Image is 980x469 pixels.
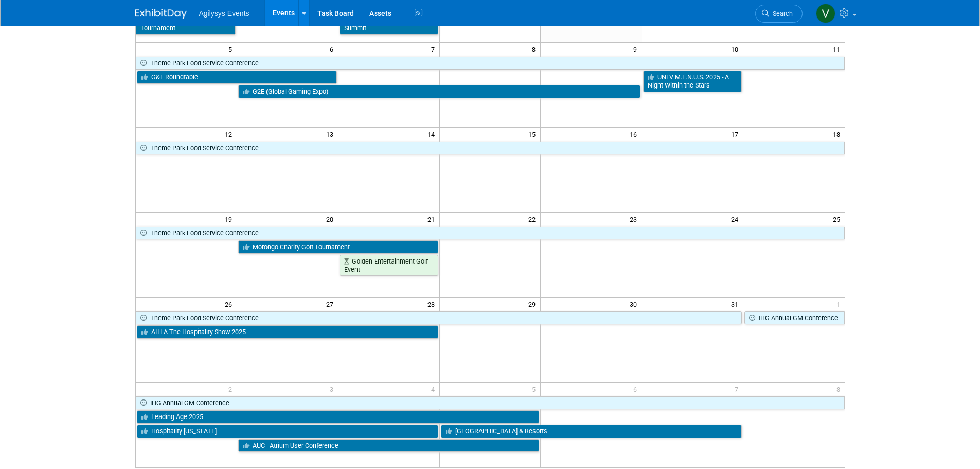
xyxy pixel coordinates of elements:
span: 1 [835,298,845,310]
img: ExhibitDay [135,9,187,19]
a: Theme Park Food Service Conference [136,311,742,325]
a: Leading Age 2025 [137,410,540,424]
span: 8 [531,43,540,56]
span: 3 [329,383,338,395]
span: 2 [227,383,237,395]
a: Theme Park Food Service Conference [136,142,845,155]
span: Agilysys Events [199,9,250,18]
span: 30 [629,298,642,310]
span: 25 [832,213,845,225]
span: 5 [531,383,540,395]
span: 26 [224,298,237,310]
a: Theme Park Food Service Conference [136,227,845,240]
span: 6 [329,43,338,56]
span: 9 [632,43,642,56]
a: [GEOGRAPHIC_DATA] & Resorts [441,425,742,438]
span: 10 [730,43,743,56]
span: 6 [632,383,642,395]
span: 19 [224,213,237,225]
span: 8 [835,383,845,395]
span: 31 [730,298,743,310]
a: AHLA The Hospitality Show 2025 [137,325,438,339]
span: 15 [527,128,540,141]
a: UNLV M.E.N.U.S. 2025 - A Night Within the Stars [643,71,742,92]
span: 22 [527,213,540,225]
span: 4 [430,383,439,395]
a: Morongo Charity Golf Tournament [238,240,438,254]
a: AUC - Atrium User Conference [238,439,540,453]
span: 21 [426,213,439,225]
span: 12 [224,128,237,141]
a: G&L Roundtable [137,71,337,84]
span: 28 [426,298,439,310]
span: 29 [527,298,540,310]
span: 14 [426,128,439,141]
span: Search [769,10,793,18]
span: 13 [325,128,338,141]
span: 17 [730,128,743,141]
span: 23 [629,213,642,225]
span: 5 [227,43,237,56]
span: 7 [430,43,439,56]
span: 18 [832,128,845,141]
a: IHG Annual GM Conference [744,311,844,325]
a: Theme Park Food Service Conference [136,57,845,70]
span: 20 [325,213,338,225]
span: 27 [325,298,338,310]
span: 16 [629,128,642,141]
a: Hospitality [US_STATE] [137,425,438,438]
a: IHG Annual GM Conference [136,396,845,410]
img: Vaitiare Munoz [816,4,835,23]
a: G2E (Global Gaming Expo) [238,85,640,98]
a: Golden Entertainment Golf Event [340,255,438,276]
span: 11 [832,43,845,56]
span: 7 [734,383,743,395]
span: 24 [730,213,743,225]
a: Search [755,5,803,23]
